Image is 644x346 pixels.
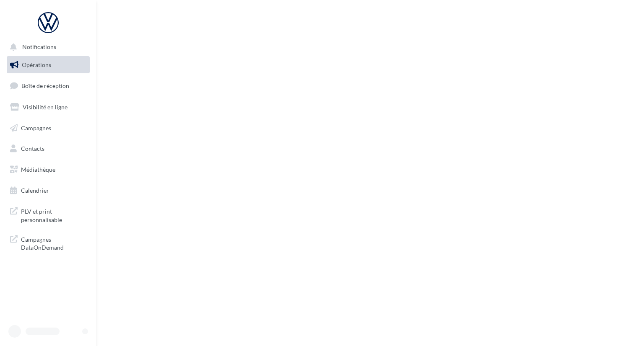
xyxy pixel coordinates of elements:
span: Campagnes [21,124,51,131]
span: Campagnes DataOnDemand [21,234,86,252]
a: Médiathèque [5,161,91,178]
span: Boîte de réception [21,82,69,89]
span: Médiathèque [21,166,55,173]
a: Campagnes DataOnDemand [5,230,91,255]
a: Visibilité en ligne [5,98,91,116]
span: Notifications [22,44,56,51]
span: PLV et print personnalisable [21,206,86,224]
span: Visibilité en ligne [23,103,68,111]
a: Campagnes [5,119,91,137]
a: Contacts [5,140,91,158]
a: Calendrier [5,182,91,199]
span: Opérations [22,61,51,68]
span: Calendrier [21,187,49,194]
a: Boîte de réception [5,77,91,95]
a: PLV et print personnalisable [5,202,91,227]
span: Contacts [21,145,44,152]
a: Opérations [5,56,91,74]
